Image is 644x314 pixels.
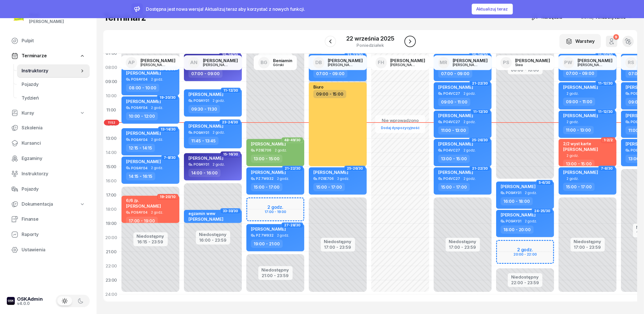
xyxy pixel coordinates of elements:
div: PO4VC27 [443,120,460,124]
span: 7-8/30 [601,168,613,169]
a: Kursanci [7,136,90,150]
div: [PERSON_NAME] [578,58,612,63]
span: [PERSON_NAME] [251,226,286,232]
span: 11:52 [104,120,119,125]
div: 17:00 - 19:00 [126,217,158,225]
div: 21:00 [103,245,119,259]
span: BG [261,60,267,65]
span: [PERSON_NAME] [251,141,286,147]
span: Finanse [22,216,85,223]
div: PO4VC27 [443,177,460,180]
div: PO9AY04 [131,138,148,142]
span: Dostępna jest nowa wersja! Aktualizuj teraz aby korzystać z nowych funkcji. [146,6,305,12]
div: 09:30 - 11:30 [188,105,220,113]
div: PO4VC27 [443,148,460,152]
span: DB [315,60,322,65]
button: Niedostępny21:00 - 23:59 [262,267,289,279]
div: PO9AY01 [506,191,521,195]
a: Ustawienia [7,243,90,257]
span: Ustawienia [22,246,85,254]
span: [PERSON_NAME] [126,70,161,76]
span: MR [440,60,447,65]
div: Niedostępny [324,239,352,244]
div: 12:15 - 14:15 [126,144,155,152]
a: Egzaminy [7,152,90,165]
a: Terminarze [7,49,90,62]
div: 17:00 - 23:59 [449,244,477,250]
a: Instruktorzy [17,64,90,78]
a: DB[PERSON_NAME][PERSON_NAME] [309,55,367,70]
a: Dodaj dyspozycyjność [379,125,422,131]
span: 2 godz. [567,92,579,95]
span: 2 godz. [463,120,476,124]
div: 18:00 - 20:00 [501,226,534,234]
div: PO9AY04 [131,106,148,109]
button: Niedostępny17:00 - 23:59 [574,238,601,251]
span: Kursy [22,109,34,117]
span: 2 godz. [213,99,225,103]
span: [PERSON_NAME] [438,141,473,147]
a: Dokumentacja [7,198,90,211]
div: PO9AY01 [506,219,521,223]
span: [PERSON_NAME] [438,85,473,90]
span: Tydzień [22,94,85,102]
span: [PERSON_NAME] [563,170,598,175]
div: 10:00 [103,89,119,103]
div: [PERSON_NAME] [328,58,363,63]
span: 2 godz. [525,191,537,195]
img: logo-xs-dark@2x.png [7,297,15,305]
span: 21-22/30 [285,168,301,169]
div: 08:00 [103,60,119,75]
div: 18:00 [103,202,119,216]
button: Niedostępny16:00 - 23:59 [199,231,227,244]
span: 2 godz. [463,92,476,96]
span: 2 godz. [567,177,579,180]
span: 2 godz. [151,166,163,170]
span: 2 godz. [151,77,163,81]
div: 21:00 - 23:59 [262,272,289,278]
div: PO9AY04 [131,210,148,214]
div: 16:00 [103,174,119,188]
div: 12:00 [103,117,119,131]
div: 15:00 - 17:00 [563,183,595,191]
span: [PERSON_NAME] [188,155,223,161]
span: 2 godz. [275,148,287,152]
div: OSKAdmin [17,297,43,302]
div: Górski [273,63,292,67]
span: 11-12/30 [598,83,613,84]
button: 9 [606,36,617,47]
div: poniedziałek [346,43,394,47]
div: [PERSON_NAME] [390,63,418,67]
div: 09:00 - 11:00 [438,98,470,106]
div: PO9AY01 [194,99,209,102]
div: [PERSON_NAME] [140,63,168,67]
span: 24-25/30 [534,210,550,212]
div: 07:00 - 09:00 [563,69,597,77]
div: 17:00 - 23:59 [574,244,601,250]
div: 17:00 [103,188,119,202]
span: [PERSON_NAME] [501,184,536,189]
span: 48-49/30 [284,140,301,141]
span: 2 godz. [463,177,476,181]
div: 6/6 /p. [126,198,161,203]
div: 19:00 - 21:00 [251,240,283,248]
div: [PERSON_NAME] [328,63,355,67]
span: 2 godz. [151,138,163,142]
span: Pojazdy [22,81,85,88]
div: PO9AY01 [194,131,209,134]
div: 24:00 [103,287,119,302]
button: Aktualizuj teraz [472,4,513,14]
span: 19-20/10 [160,196,176,197]
div: 15:00 - 17:00 [313,183,345,191]
div: 11:00 [103,103,119,117]
span: 2 godz. [151,106,163,110]
div: 14:00 - 16:00 [188,169,221,177]
span: 11-12/30 [598,111,613,112]
span: 2 godz. [277,177,289,181]
div: 11:00 - 13:00 [438,126,469,134]
span: 2 godz. [567,154,579,157]
div: 13:00 - 15:00 [438,155,470,163]
div: [PERSON_NAME] [203,58,238,63]
a: Pojazdy [7,182,90,196]
div: PZ6E706 [256,148,271,152]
